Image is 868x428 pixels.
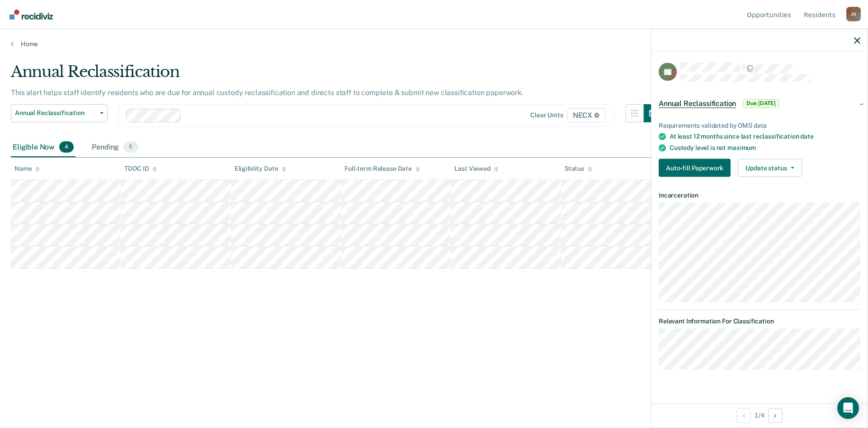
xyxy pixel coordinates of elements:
[344,165,420,173] div: Full-term Release Date
[800,133,813,140] span: date
[15,109,96,117] span: Annual Reclassification
[659,159,734,177] a: Navigate to form link
[659,317,860,325] dt: Relevant Information For Classification
[736,408,751,423] button: Previous Opportunity
[124,165,157,173] div: TDOC ID
[659,121,860,129] div: Requirements validated by OMS data
[14,165,40,173] div: Name
[846,7,861,21] button: Profile dropdown button
[743,99,779,108] span: Due [DATE]
[11,88,524,97] p: This alert helps staff identify residents who are due for annual custody reclassification and dir...
[651,403,868,427] div: 1 / 4
[235,165,287,173] div: Eligibility Date
[659,192,860,199] dt: Incarceration
[738,159,802,177] button: Update status
[727,144,756,151] span: maximum
[11,63,662,88] div: Annual Reclassification
[659,99,736,108] span: Annual Reclassification
[90,138,140,158] div: Pending
[454,165,498,173] div: Last Viewed
[530,111,563,119] div: Clear units
[670,133,860,140] div: At least 12 months since last reclassification
[59,141,74,153] span: 4
[768,408,783,423] button: Next Opportunity
[123,141,138,153] span: 5
[659,159,731,177] button: Auto-fill Paperwork
[846,7,861,21] div: J N
[651,89,868,118] div: Annual ReclassificationDue [DATE]
[9,10,53,19] img: Recidiviz
[11,40,857,48] a: Home
[567,108,605,123] span: NECX
[670,144,860,152] div: Custody level is not
[837,397,859,419] div: Open Intercom Messenger
[11,138,75,158] div: Eligible Now
[565,165,592,173] div: Status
